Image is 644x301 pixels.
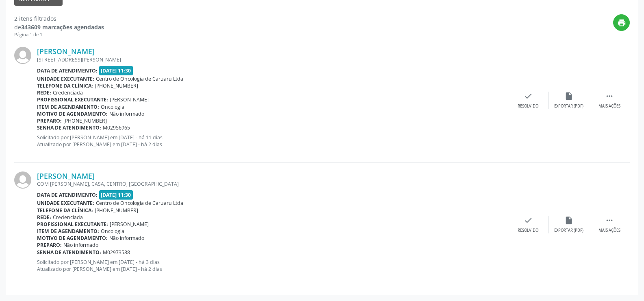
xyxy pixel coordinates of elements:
[518,103,538,109] div: Resolvido
[53,89,83,96] span: Credenciada
[21,23,104,31] strong: 343609 marcações agendadas
[103,124,130,131] span: M02956965
[37,110,108,117] b: Motivo de agendamento:
[37,221,108,228] b: Profissional executante:
[37,235,108,242] b: Motivo de agendamento:
[53,214,83,221] span: Credenciada
[564,216,573,225] i: insert_drive_file
[37,228,99,235] b: Item de agendamento:
[37,56,508,63] div: [STREET_ADDRESS][PERSON_NAME]
[37,259,508,272] p: Solicitado por [PERSON_NAME] em [DATE] - há 3 dias Atualizado por [PERSON_NAME] em [DATE] - há 2 ...
[101,228,124,235] span: Oncologia
[518,228,538,233] div: Resolvido
[37,191,98,198] b: Data de atendimento:
[14,31,104,38] div: Página 1 de 1
[14,14,104,23] div: 2 itens filtrados
[617,18,626,27] i: print
[96,200,183,207] span: Centro de Oncologia de Caruaru Ltda
[109,235,144,242] span: Não informado
[37,242,62,248] b: Preparo:
[63,117,107,124] span: [PHONE_NUMBER]
[96,75,183,82] span: Centro de Oncologia de Caruaru Ltda
[37,82,93,89] b: Telefone da clínica:
[37,124,101,131] b: Senha de atendimento:
[605,92,614,101] i: 
[37,180,508,187] div: COM [PERSON_NAME], CASA, CENTRO, [GEOGRAPHIC_DATA]
[554,228,583,233] div: Exportar (PDF)
[37,47,95,56] a: [PERSON_NAME]
[63,242,98,248] span: Não informado
[37,249,101,256] b: Senha de atendimento:
[37,89,51,96] b: Rede:
[14,23,104,31] div: de
[110,221,149,228] span: [PERSON_NAME]
[37,103,99,110] b: Item de agendamento:
[37,200,94,207] b: Unidade executante:
[99,190,133,200] span: [DATE] 11:30
[95,82,138,89] span: [PHONE_NUMBER]
[99,66,133,75] span: [DATE] 11:30
[613,14,630,31] button: print
[109,110,144,117] span: Não informado
[37,207,93,214] b: Telefone da clínica:
[37,134,508,148] p: Solicitado por [PERSON_NAME] em [DATE] - há 11 dias Atualizado por [PERSON_NAME] em [DATE] - há 2...
[37,67,98,74] b: Data de atendimento:
[101,103,124,110] span: Oncologia
[598,228,620,233] div: Mais ações
[37,75,94,82] b: Unidade executante:
[605,216,614,225] i: 
[564,92,573,101] i: insert_drive_file
[524,216,533,225] i: check
[14,171,31,189] img: img
[554,103,583,109] div: Exportar (PDF)
[37,96,108,103] b: Profissional executante:
[110,96,149,103] span: [PERSON_NAME]
[103,249,130,256] span: M02973588
[37,214,51,221] b: Rede:
[14,47,31,64] img: img
[95,207,138,214] span: [PHONE_NUMBER]
[598,103,620,109] div: Mais ações
[524,92,533,101] i: check
[37,117,62,124] b: Preparo:
[37,171,95,180] a: [PERSON_NAME]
